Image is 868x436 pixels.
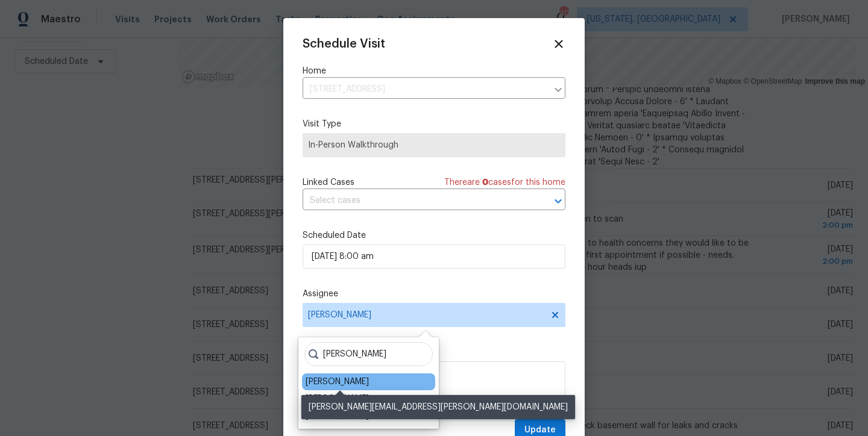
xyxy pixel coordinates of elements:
span: In-Person Walkthrough [308,139,560,151]
span: Schedule Visit [303,38,385,50]
label: Assignee [303,288,565,300]
div: [PERSON_NAME] [306,393,369,405]
span: Linked Cases [303,176,354,188]
div: [PERSON_NAME][EMAIL_ADDRESS][PERSON_NAME][DOMAIN_NAME] [301,395,575,419]
button: Open [550,193,567,210]
label: Visit Type [303,118,565,130]
span: There are case s for this home [444,176,565,188]
span: [PERSON_NAME] [308,310,544,320]
label: Scheduled Date [303,229,565,241]
div: [PERSON_NAME] [306,376,369,388]
input: M/D/YYYY [303,244,565,269]
span: 0 [482,178,488,187]
label: Home [303,65,565,77]
span: Close [552,37,565,51]
input: Enter in an address [303,80,547,99]
input: Select cases [303,192,532,210]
